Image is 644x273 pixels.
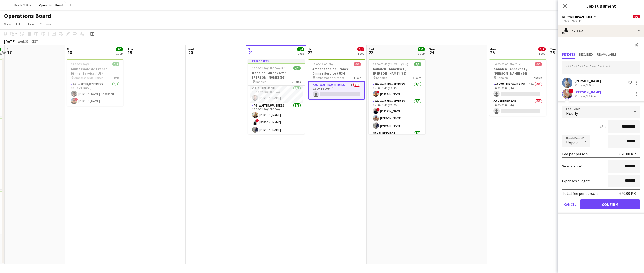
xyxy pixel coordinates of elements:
app-card-role: A6 - WAITER/WAITRESS13A0/116:00-00:00 (8h) [489,81,546,99]
span: Jobs [27,22,35,26]
h3: Ambassade de France - Dinner Service / U34 [308,67,365,76]
span: ! [377,91,380,94]
a: View [2,21,13,27]
span: 2 Roles [292,80,301,84]
div: 620.00 KR [619,151,636,156]
div: 1 Job [539,52,545,55]
span: View [4,22,11,26]
span: 2/2 [116,47,123,51]
span: 0/1 [357,47,364,51]
span: 1 Role [354,76,361,80]
span: 24 [428,50,435,55]
span: 0/1 [354,62,361,66]
span: Week 33 [17,39,29,43]
span: Mon [489,47,496,51]
span: Tue [550,47,556,51]
h3: Job Fulfilment [558,3,644,9]
span: A6 - WAITER/WAITRESS [562,15,593,18]
app-card-role: A6 - WAITER/WAITRESS3/315:00-03:45 (12h45m)![PERSON_NAME][PERSON_NAME][PERSON_NAME] [369,99,425,131]
div: 12:00-16:00 (4h) [562,19,640,23]
app-card-role: A6 - WAITER/WAITRESS1/115:00-01:45 (10h45m)![PERSON_NAME] [369,81,425,99]
h3: Kanalen - Annekset / [PERSON_NAME] (55) [248,71,305,80]
span: Wed [188,47,194,51]
span: 4/4 [293,66,301,70]
button: A6 - WAITER/WAITRESS [562,15,597,18]
span: 0/2 [535,62,542,66]
span: Comms [40,22,51,26]
span: Kanalen [255,80,266,84]
app-job-card: 18:30-23:30 (5h)2/2Ambassade de France - Dinner Service / U34 Ambassade de France1 RoleA6 - WAITE... [67,59,123,106]
span: 20 [187,50,194,55]
span: 25 [489,50,496,55]
div: 4h x [600,124,606,129]
app-job-card: 12:00-16:00 (4h)0/1Ambassade de France - Dinner Service / U34 Ambassade de France1 RoleA6 - WAITE... [308,59,365,100]
span: 16:00-00:00 (8h) (Tue) [493,62,521,66]
div: 1 Job [358,52,364,55]
span: Unpaid [566,140,578,145]
span: Tue [127,47,133,51]
div: In progress [248,59,305,63]
span: 5/5 [414,62,421,66]
app-card-role: A6 - WAITER/WAITRESS2/218:30-23:30 (5h)[PERSON_NAME]-Knockaert![PERSON_NAME] [67,81,123,106]
span: Ambassade de France [74,76,103,80]
app-job-card: 16:00-00:00 (8h) (Tue)0/2Kanalen - Annekset / [PERSON_NAME] (24) Kanalen2 RolesA6 - WAITER/WAITRE... [489,59,546,116]
button: Peebls Office [10,0,35,10]
span: ! [75,98,78,101]
span: Kanalen [497,76,508,80]
span: 22 [308,50,312,55]
span: Fri [308,47,312,51]
div: [DATE] [4,39,16,44]
div: Not rated [574,83,587,87]
div: CEST [31,39,38,43]
span: 19 [127,50,133,55]
span: 23 [368,50,374,55]
span: Edit [16,22,22,26]
span: Thu [248,47,254,51]
div: 620.00 KR [619,191,636,196]
span: 26 [549,50,556,55]
app-job-card: In progress15:00-02:30 (11h30m) (Fri)4/4Kanalen - Annekset / [PERSON_NAME] (55) Kanalen2 RolesO5 ... [248,59,305,134]
app-card-role: A6 - WAITER/WAITRESS3/316:00-02:30 (10h30m)[PERSON_NAME]![PERSON_NAME][PERSON_NAME] [248,103,305,135]
span: 21 [247,50,254,55]
div: [PERSON_NAME] [574,90,601,94]
a: Jobs [25,21,37,27]
span: Ambassade de France [316,76,344,80]
button: Cancel [562,199,578,209]
span: ! [256,119,259,122]
span: 0/2 [538,47,546,51]
div: 6.9km [587,94,597,98]
span: 5/5 [418,47,425,51]
span: Hourly [566,111,578,116]
app-card-role: O5 - SUPERVISOR0/116:00-00:00 (8h) [489,99,546,116]
span: Declined [579,53,593,56]
span: 0/1 [633,15,640,18]
label: Subsistence [562,164,583,169]
app-job-card: 15:00-03:45 (12h45m) (Sun)5/5Kanalen - Annekset / [PERSON_NAME] (62) Kanalen3 RolesA6 - WAITER/WA... [369,59,425,134]
span: ! [377,108,380,111]
app-card-role: O5 - SUPERVISOR1/115:00-02:30 (11h30m)[PERSON_NAME] [248,86,305,103]
button: Operations Board [35,0,67,10]
div: 5km [587,83,595,87]
span: Sun [429,47,435,51]
a: Edit [14,21,24,27]
div: Fee per person [562,151,588,156]
h1: Operations Board [4,12,51,20]
span: 4/4 [297,47,304,51]
app-card-role: A6 - WAITER/WAITRESS1I0/112:00-16:00 (4h) [308,81,365,100]
div: Invited [558,25,644,37]
span: 15:00-02:30 (11h30m) (Fri) [252,66,286,70]
button: Confirm [580,199,640,209]
span: 2/2 [112,62,119,66]
label: Expenses budget [562,179,590,183]
a: Comms [38,21,53,27]
div: 1 Job [418,52,425,55]
span: Sun [7,47,13,51]
span: Sat [369,47,374,51]
h3: Kanalen - Annekset / [PERSON_NAME] (24) [489,67,546,76]
div: 1 Job [297,52,304,55]
span: 18:30-23:30 (5h) [71,62,91,66]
